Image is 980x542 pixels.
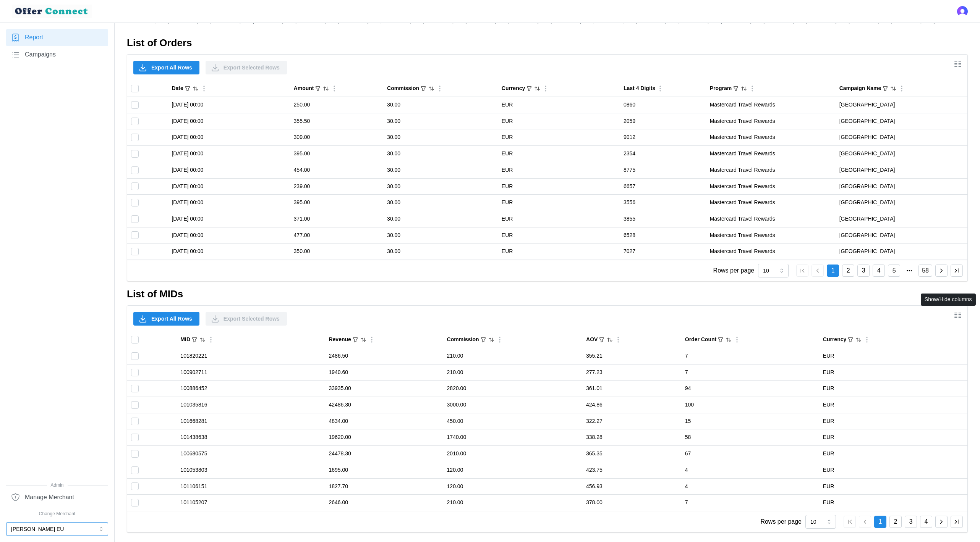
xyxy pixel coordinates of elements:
div: Campaign Name [839,84,881,93]
button: Column Actions [436,84,444,93]
button: Sort by Revenue descending [360,336,367,343]
td: 30.00 [383,195,498,211]
td: 250.00 [290,97,384,113]
td: Mastercard Travel Rewards [706,162,836,178]
td: 309.00 [290,129,384,146]
input: Toggle select row [131,215,139,223]
td: 4 [681,478,819,495]
td: 30.00 [383,211,498,227]
td: 355.21 [582,348,681,365]
td: Mastercard Travel Rewards [706,195,836,211]
td: [GEOGRAPHIC_DATA] [836,227,967,244]
td: 7 [681,364,819,381]
p: Rows per page [713,266,755,276]
tspan: [DATE] [452,19,467,24]
td: 8775 [620,162,706,178]
td: 30.00 [383,129,498,146]
tspan: [DATE] [538,19,552,24]
div: Currency [502,84,525,93]
td: Mastercard Travel Rewards [706,97,836,113]
td: EUR [498,146,620,162]
a: Report [6,29,108,46]
tspan: [DATE] [367,19,382,24]
td: [DATE] 00:00 [168,178,290,195]
td: 2059 [620,113,706,129]
td: 210.00 [443,348,582,365]
button: Sort by Currency ascending [534,85,541,92]
td: 371.00 [290,211,384,227]
button: 4 [873,265,885,277]
button: Export All Rows [133,61,199,74]
tspan: [DATE] [495,19,509,24]
span: Change Merchant [6,510,108,518]
td: Mastercard Travel Rewards [706,146,836,162]
td: [DATE] 00:00 [168,195,290,211]
td: 424.86 [582,397,681,413]
button: Open user button [957,6,968,17]
td: EUR [498,178,620,195]
tspan: [DATE] [154,19,169,24]
td: 94 [681,381,819,397]
input: Toggle select all [131,336,139,344]
td: [DATE] 00:00 [168,129,290,146]
button: Sort by Order Count descending [725,336,732,343]
td: 477.00 [290,227,384,244]
td: 24478.30 [325,446,443,462]
td: Mastercard Travel Rewards [706,244,836,260]
td: [DATE] 00:00 [168,162,290,178]
button: 2 [889,516,902,528]
td: EUR [819,478,967,495]
td: EUR [819,446,967,462]
td: 210.00 [443,364,582,381]
button: 2 [842,265,854,277]
td: 101820221 [177,348,325,365]
td: [DATE] 00:00 [168,113,290,129]
td: EUR [819,495,967,511]
td: 120.00 [443,478,582,495]
td: 395.00 [290,195,384,211]
input: Toggle select row [131,369,139,376]
tspan: [DATE] [282,19,296,24]
td: 1740.00 [443,429,582,446]
tspan: [DATE] [835,19,850,24]
td: 100680575 [177,446,325,462]
td: EUR [819,462,967,478]
td: 7 [681,348,819,365]
button: 3 [857,265,870,277]
td: 58 [681,429,819,446]
td: Mastercard Travel Rewards [706,227,836,244]
tspan: [DATE] [197,19,212,24]
td: [DATE] 00:00 [168,146,290,162]
td: 100886452 [177,381,325,397]
td: [DATE] 00:00 [168,227,290,244]
td: 2354 [620,146,706,162]
button: Sort by AOV descending [606,336,613,343]
button: Column Actions [733,336,741,344]
td: [DATE] 00:00 [168,211,290,227]
span: Campaigns [25,50,56,60]
input: Toggle select all [131,85,139,92]
td: [DATE] 00:00 [168,244,290,260]
td: 42486.30 [325,397,443,413]
input: Toggle select row [131,499,139,507]
td: 19620.00 [325,429,443,446]
div: Last 4 Digits [624,84,655,93]
td: EUR [819,364,967,381]
span: Report [25,33,43,42]
td: Mastercard Travel Rewards [706,178,836,195]
td: 4 [681,462,819,478]
td: 30.00 [383,227,498,244]
td: 101438638 [177,429,325,446]
button: Column Actions [863,336,871,344]
span: Export All Rows [151,61,192,74]
td: 100 [681,397,819,413]
td: 338.28 [582,429,681,446]
button: Export All Rows [133,312,199,326]
td: 101106151 [177,478,325,495]
button: Column Actions [541,84,550,93]
div: Order Count [685,336,716,344]
td: 30.00 [383,162,498,178]
button: 5 [888,265,900,277]
button: 4 [920,516,932,528]
td: 355.50 [290,113,384,129]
